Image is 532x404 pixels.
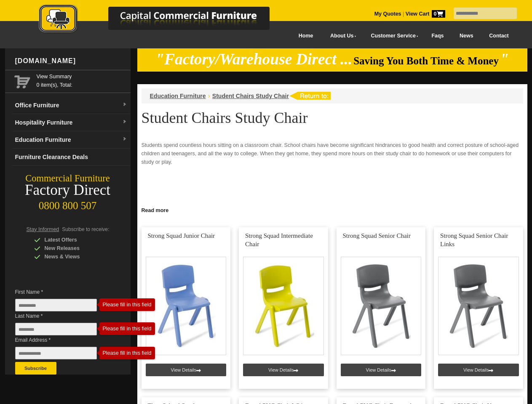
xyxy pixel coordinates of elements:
input: First Name * [15,299,97,311]
span: 0 [432,10,445,18]
a: Click to read more [137,204,527,215]
div: New Releases [34,244,114,252]
h1: Student Chairs Study Chair [142,110,523,126]
a: Education Furnituredropdown [12,131,131,149]
em: " [500,50,509,68]
strong: View Cart [406,11,445,17]
input: Email Address * [15,347,97,359]
a: Office Furnituredropdown [12,97,131,114]
span: Stay Informed [27,226,59,232]
span: Email Address * [15,336,110,344]
span: Last Name * [15,312,110,320]
a: Faqs [424,27,452,45]
a: About Us [321,27,361,45]
li: › [208,92,210,100]
em: "Factory/Warehouse Direct ... [155,50,352,68]
p: Students spend countless hours sitting on a classroom chair. School chairs have become significan... [142,141,523,166]
img: Capital Commercial Furniture Logo [16,4,310,35]
span: Saving You Both Time & Money [353,55,499,66]
div: [DOMAIN_NAME] [12,48,131,74]
span: 0 item(s), Total: [37,72,127,88]
img: dropdown [122,120,127,125]
a: View Summary [37,72,127,81]
div: 0800 800 507 [5,196,131,212]
a: Contact [481,27,516,45]
a: Capital Commercial Furniture Logo [16,4,310,37]
img: dropdown [122,102,127,107]
a: View Cart0 [404,11,445,17]
div: Latest Offers [34,236,114,244]
a: Customer Service [361,27,423,45]
a: News [452,27,481,45]
span: First Name * [15,288,110,296]
input: Last Name * [15,323,97,335]
div: Please fill in this field [103,350,152,356]
a: Education Furniture [150,93,206,99]
div: Factory Direct [5,184,131,196]
div: Please fill in this field [103,326,152,332]
a: Hospitality Furnituredropdown [12,114,131,131]
img: dropdown [122,137,127,142]
div: Commercial Furniture [5,173,131,184]
div: Please fill in this field [103,302,152,308]
div: News & Views [34,252,114,261]
a: Furniture Clearance Deals [12,149,131,166]
img: return to [289,92,331,100]
button: Subscribe [15,362,56,375]
span: Subscribe to receive: [62,226,109,232]
a: Student Chairs Study Chair [212,93,289,99]
a: My Quotes [374,11,401,17]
